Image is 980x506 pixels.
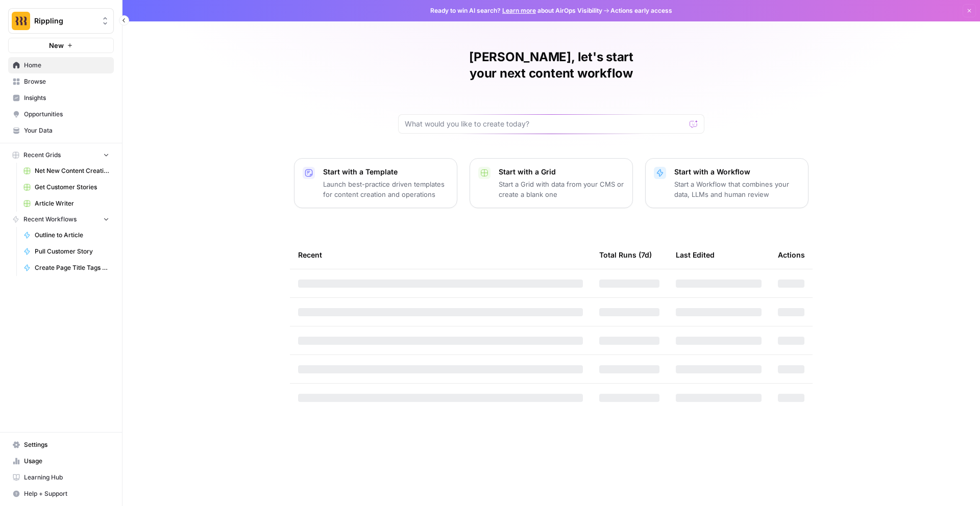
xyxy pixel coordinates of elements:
a: Your Data [8,122,114,139]
span: Home [24,61,109,70]
span: Create Page Title Tags & Meta Descriptions [35,263,109,272]
span: New [49,40,64,50]
span: Recent Grids [23,150,61,160]
span: Help + Support [24,489,109,498]
span: Your Data [24,126,109,135]
div: Last Edited [676,241,715,269]
span: Net New Content Creation [35,166,109,175]
span: Recent Workflows [23,215,77,224]
span: Opportunities [24,110,109,119]
a: Get Customer Stories [19,179,114,195]
a: Pull Customer Story [19,243,114,260]
span: Outline to Article [35,231,109,240]
span: Ready to win AI search? about AirOps Visibility [430,6,602,15]
a: Browse [8,73,114,90]
a: Opportunities [8,106,114,122]
p: Start with a Template [323,167,449,177]
p: Start a Workflow that combines your data, LLMs and human review [674,179,800,199]
p: Start a Grid with data from your CMS or create a blank one [499,179,624,199]
span: Pull Customer Story [35,247,109,256]
span: Article Writer [35,199,109,208]
a: Learn more [502,7,536,14]
button: Start with a GridStart a Grid with data from your CMS or create a blank one [470,158,633,208]
span: Get Customer Stories [35,183,109,192]
div: Total Runs (7d) [599,241,652,269]
button: Workspace: Rippling [8,8,114,34]
a: Home [8,57,114,73]
button: Help + Support [8,486,114,502]
p: Start with a Grid [499,167,624,177]
input: What would you like to create today? [405,119,685,129]
span: Browse [24,77,109,86]
span: Rippling [34,16,96,26]
div: Actions [778,241,805,269]
a: Create Page Title Tags & Meta Descriptions [19,260,114,276]
a: Net New Content Creation [19,163,114,179]
span: Actions early access [610,6,672,15]
span: Insights [24,93,109,103]
p: Launch best-practice driven templates for content creation and operations [323,179,449,199]
h1: [PERSON_NAME], let's start your next content workflow [398,49,704,82]
a: Article Writer [19,195,114,212]
a: Insights [8,90,114,106]
a: Usage [8,453,114,469]
button: Start with a TemplateLaunch best-practice driven templates for content creation and operations [294,158,457,208]
span: Usage [24,457,109,466]
button: Start with a WorkflowStart a Workflow that combines your data, LLMs and human review [645,158,808,208]
button: Recent Grids [8,147,114,163]
a: Learning Hub [8,469,114,486]
p: Start with a Workflow [674,167,800,177]
span: Settings [24,440,109,449]
a: Outline to Article [19,227,114,243]
button: New [8,38,114,53]
img: Rippling Logo [12,12,30,30]
span: Learning Hub [24,473,109,482]
div: Recent [298,241,583,269]
a: Settings [8,437,114,453]
button: Recent Workflows [8,212,114,227]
